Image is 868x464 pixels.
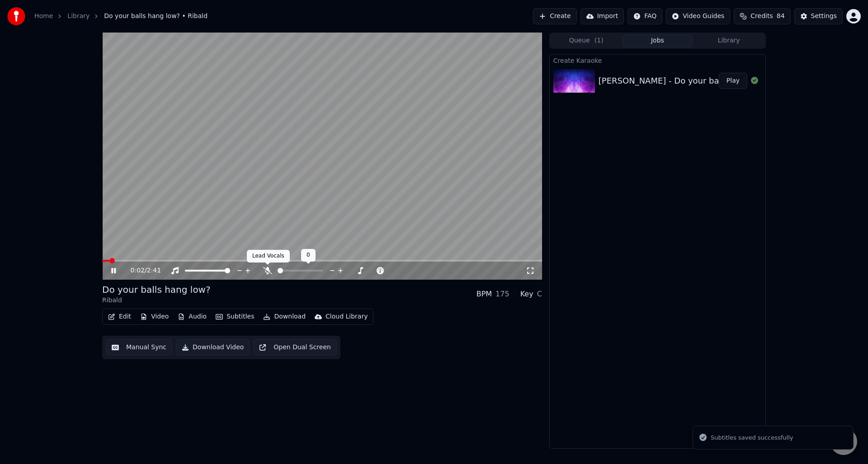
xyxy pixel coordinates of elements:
div: C [537,289,542,300]
div: / [131,266,152,275]
button: Subtitles [212,310,258,323]
span: 2:41 [147,266,161,275]
span: Credits [750,12,773,21]
button: Open Dual Screen [253,339,337,356]
a: Home [34,12,53,21]
nav: breadcrumb [34,12,208,21]
div: Settings [811,12,837,21]
div: Ribald [102,296,211,305]
div: Lead Vocals [247,250,290,262]
button: Jobs [622,34,693,47]
div: [PERSON_NAME] - Do your balls hang low? [599,75,772,87]
div: Cloud Library [325,312,368,321]
button: Queue [551,34,622,47]
button: Download Video [176,339,250,356]
div: Key [520,289,533,300]
button: Download [259,310,309,323]
div: Subtitles saved successfully [711,433,793,442]
a: Library [67,12,90,21]
button: Credits84 [734,8,790,24]
div: BPM [476,289,492,300]
img: youka [7,7,25,25]
span: ( 1 ) [594,36,604,45]
button: Manual Sync [106,339,172,356]
div: Create Karaoke [550,55,765,66]
button: Settings [794,8,843,24]
div: 0 [301,249,316,262]
div: Do your balls hang low? [102,283,211,296]
div: 175 [495,289,509,300]
button: Play [719,73,747,89]
button: Library [693,34,764,47]
button: Video [137,310,172,323]
button: Import [580,8,624,24]
button: Video Guides [666,8,730,24]
button: Edit [104,310,135,323]
button: Audio [174,310,210,323]
span: Do your balls hang low? • Ribald [104,12,208,21]
button: Create [533,8,577,24]
button: FAQ [627,8,662,24]
span: 0:02 [131,266,145,275]
span: 84 [777,12,785,21]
